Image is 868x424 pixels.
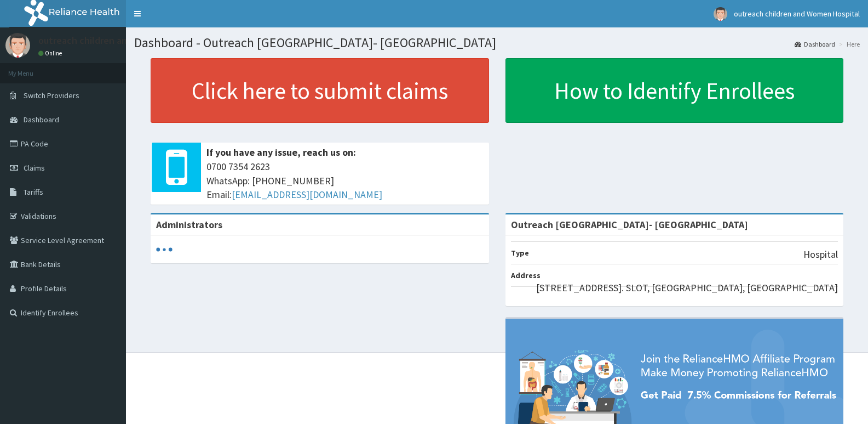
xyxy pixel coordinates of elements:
a: Online [38,49,65,57]
a: Click here to submit claims [151,58,489,123]
span: Dashboard [24,115,59,125]
span: 0700 7354 2623 WhatsApp: [PHONE_NUMBER] Email: [206,160,484,202]
h1: Dashboard - Outreach [GEOGRAPHIC_DATA]- [GEOGRAPHIC_DATA] [134,36,860,50]
img: User Image [5,33,30,58]
p: Hospital [803,247,838,262]
p: [STREET_ADDRESS]. SLOT, [GEOGRAPHIC_DATA], [GEOGRAPHIC_DATA] [536,281,838,295]
a: [EMAIL_ADDRESS][DOMAIN_NAME] [232,188,382,201]
span: Switch Providers [24,91,79,100]
a: How to Identify Enrollees [505,58,844,123]
b: If you have any issue, reach us on: [206,146,356,159]
span: outreach children and Women Hospital [734,9,860,19]
b: Address [511,270,541,280]
b: Administrators [156,218,222,231]
img: User Image [714,7,727,21]
span: Tariffs [24,187,43,197]
svg: audio-loading [156,241,173,258]
a: Dashboard [795,39,835,49]
b: Type [511,248,529,258]
strong: Outreach [GEOGRAPHIC_DATA]- [GEOGRAPHIC_DATA] [511,218,748,231]
p: outreach children and Women Hospital [38,36,205,46]
span: Claims [24,163,45,173]
li: Here [836,39,860,49]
